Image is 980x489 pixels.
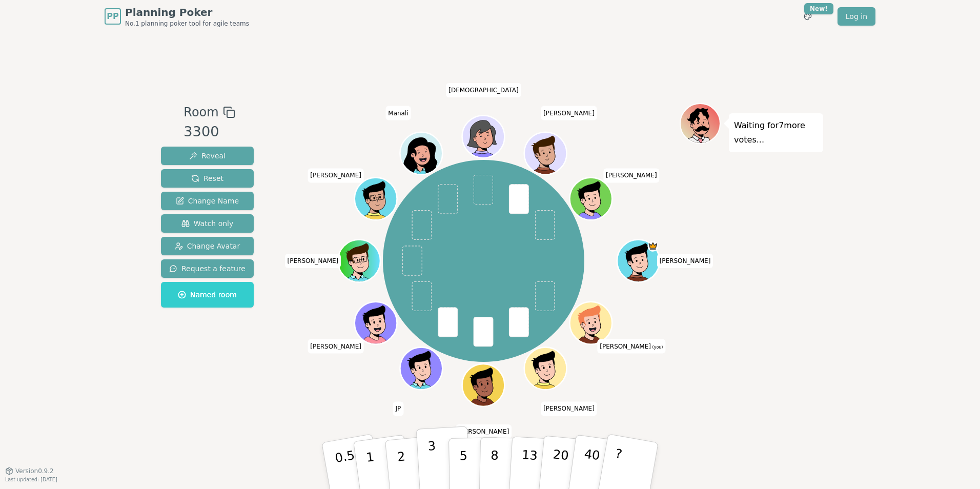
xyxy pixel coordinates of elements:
[178,290,237,300] span: Named room
[161,259,254,278] button: Request a feature
[183,121,235,142] div: 3300
[657,254,713,268] span: Click to change your name
[125,19,249,28] span: No.1 planning poker tool for agile teams
[183,103,218,121] span: Room
[541,401,597,416] span: Click to change your name
[838,7,875,26] a: Log in
[308,339,364,353] span: Click to change your name
[456,424,512,439] span: Click to change your name
[648,241,659,252] span: Dan is the host
[446,83,521,97] span: Click to change your name
[734,118,818,147] p: Waiting for 7 more votes...
[176,196,239,206] span: Change Name
[285,254,341,268] span: Click to change your name
[571,303,611,343] button: Click to change your avatar
[804,3,833,14] div: New!
[105,5,249,28] a: PPPlanning PokerNo.1 planning poker tool for agile teams
[161,169,254,188] button: Reset
[385,106,411,120] span: Click to change your name
[5,467,54,475] button: Version0.9.2
[161,192,254,210] button: Change Name
[603,168,660,182] span: Click to change your name
[189,151,226,161] span: Reveal
[393,401,404,416] span: Click to change your name
[161,237,254,255] button: Change Avatar
[597,339,665,353] span: Click to change your name
[181,218,234,229] span: Watch only
[161,214,254,233] button: Watch only
[5,477,57,482] span: Last updated: [DATE]
[308,168,364,182] span: Click to change your name
[169,263,246,274] span: Request a feature
[107,10,118,23] span: PP
[175,241,240,251] span: Change Avatar
[125,5,249,19] span: Planning Poker
[161,282,254,308] button: Named room
[15,467,54,475] span: Version 0.9.2
[799,7,817,26] button: New!
[161,147,254,165] button: Reveal
[651,344,663,349] span: (you)
[191,173,223,184] span: Reset
[541,106,597,120] span: Click to change your name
